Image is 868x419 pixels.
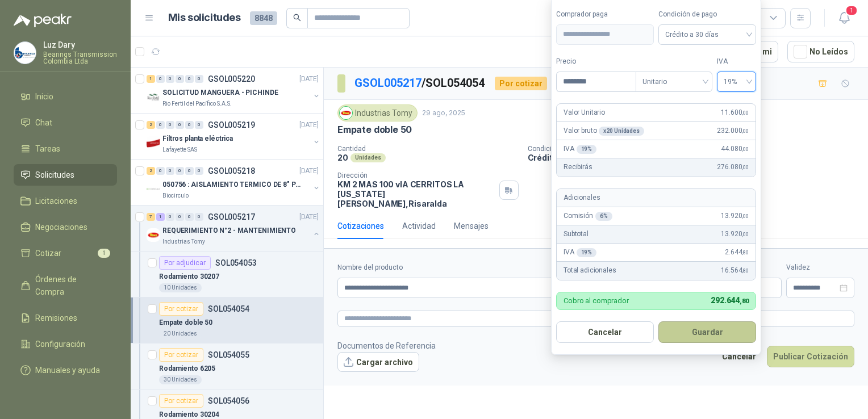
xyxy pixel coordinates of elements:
button: No Leídos [787,41,854,62]
p: Industrias Tomy [162,237,205,246]
p: IVA [564,247,596,258]
span: 232.000 [717,125,749,136]
p: 20 [337,153,348,162]
span: 11.600 [721,107,749,118]
span: Órdenes de Compra [35,273,106,298]
p: Empate doble 50 [337,124,412,136]
img: Company Logo [147,136,160,150]
a: Por cotizarSOL054055Rodamiento 620530 Unidades [131,343,323,389]
div: 0 [166,75,174,83]
p: Comisión [564,211,612,221]
p: Rodamiento 6205 [159,363,215,374]
img: Company Logo [340,107,352,119]
p: IVA [564,144,596,154]
span: Manuales y ayuda [35,364,100,376]
p: KM 2 MAS 100 vIA CERRITOS LA [US_STATE] [PERSON_NAME] , Risaralda [337,179,495,208]
p: Lafayette SAS [162,145,197,154]
span: Inicio [35,90,53,103]
a: Inicio [14,86,117,107]
span: ,00 [742,231,749,237]
div: 0 [156,167,165,175]
p: Cobro al comprador [564,297,629,304]
p: [DATE] [299,120,319,131]
div: 20 Unidades [159,329,202,338]
a: Tareas [14,138,117,160]
span: ,80 [742,267,749,274]
p: GSOL005220 [208,75,255,83]
p: Documentos de Referencia [337,340,436,352]
p: Empate doble 50 [159,317,212,328]
div: 0 [185,121,194,129]
p: Bearings Transmission Colombia Ltda [43,51,117,65]
a: Remisiones [14,307,117,329]
a: 2 0 0 0 0 0 GSOL005219[DATE] Company LogoFiltros planta eléctricaLafayette SAS [147,118,321,154]
span: Remisiones [35,312,77,324]
div: 6 % [595,212,612,221]
p: SOL054053 [215,259,257,267]
div: 0 [156,121,165,129]
span: Licitaciones [35,195,77,207]
div: 1 [156,213,165,221]
a: GSOL005217 [354,76,422,90]
div: 0 [166,167,174,175]
h1: Mis solicitudes [168,10,241,26]
span: Tareas [35,143,60,155]
p: Rio Fertil del Pacífico S.A.S. [162,99,232,108]
div: 0 [156,75,165,83]
div: 0 [195,167,203,175]
div: Mensajes [454,220,489,232]
div: 7 [147,213,155,221]
span: Crédito a 30 días [665,26,749,43]
p: Recibirás [564,162,592,173]
span: ,00 [742,213,749,219]
label: Validez [786,262,854,273]
a: Solicitudes [14,164,117,186]
a: 1 0 0 0 0 0 GSOL005220[DATE] Company LogoSOLICITUD MANGUERA - PICHINDERio Fertil del Pacífico S.A.S. [147,72,321,108]
a: 7 1 0 0 0 0 GSOL005217[DATE] Company LogoREQUERIMIENTO N°2 - MANTENIMIENTOIndustrias Tomy [147,210,321,246]
div: Por adjudicar [159,256,211,270]
p: Valor bruto [564,125,644,136]
p: Condición de pago [528,145,864,153]
div: 0 [176,121,184,129]
button: Cargar archivo [337,352,419,372]
p: Crédito a 30 días [528,153,864,162]
a: Por adjudicarSOL054053Rodamiento 3020710 Unidades [131,252,323,298]
img: Company Logo [147,90,160,104]
label: Comprador paga [556,9,654,20]
div: 0 [195,121,203,129]
div: 0 [185,213,194,221]
div: Industrias Tomy [337,104,418,121]
div: 0 [166,213,174,221]
img: Company Logo [147,182,160,196]
div: 1 [147,75,155,83]
label: Precio [556,56,636,67]
span: 16.564 [721,265,749,276]
span: 19% [724,73,749,90]
p: / SOL054054 [354,74,486,92]
p: [DATE] [299,212,319,223]
div: 0 [176,213,184,221]
div: Unidades [350,153,386,162]
div: Por cotizar [495,77,547,90]
p: 050756 : AISLAMIENTO TERMICO DE 8" PARA TUBERIA [162,179,304,190]
p: GSOL005217 [208,213,255,221]
div: Cotizaciones [337,220,384,232]
span: 1 [98,249,110,258]
p: SOLICITUD MANGUERA - PICHINDE [162,87,278,98]
div: x 20 Unidades [599,127,644,136]
span: 1 [845,5,858,16]
label: Condición de pago [658,9,756,20]
a: Cotizar1 [14,242,117,264]
p: SOL054055 [208,351,249,359]
p: 29 ago, 2025 [422,108,465,119]
p: Adicionales [564,192,600,203]
div: 30 Unidades [159,375,202,384]
div: Por cotizar [159,302,203,316]
p: Rodamiento 30207 [159,271,219,282]
div: 19 % [577,248,597,257]
button: Cancelar [556,321,654,343]
a: Licitaciones [14,190,117,212]
p: Dirección [337,171,495,179]
button: Guardar [658,321,756,343]
img: Company Logo [147,228,160,242]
